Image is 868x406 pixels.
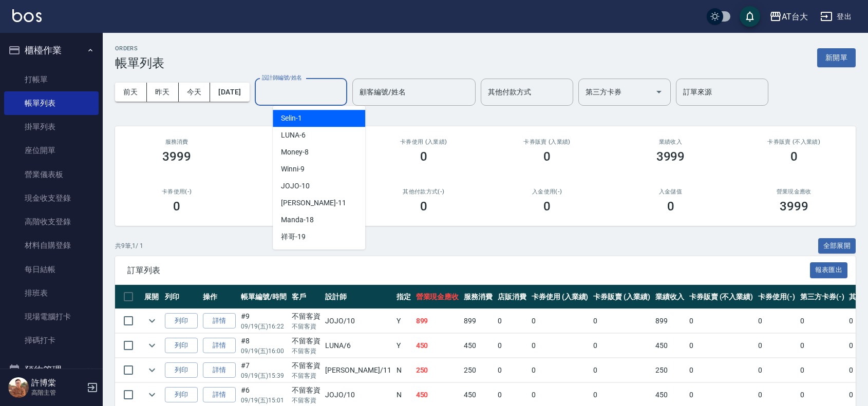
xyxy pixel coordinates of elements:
th: 第三方卡券(-) [798,285,847,309]
td: 899 [461,309,495,333]
td: 0 [495,309,529,333]
span: 訂單列表 [127,265,810,276]
a: 帳單列表 [4,91,99,115]
p: 不留客資 [292,371,320,380]
td: 0 [591,358,653,382]
td: Y [394,309,413,333]
th: 卡券使用 (入業績) [529,285,591,309]
h2: 店販消費 [251,139,349,145]
a: 掃碼打卡 [4,328,99,352]
div: 不留客資 [292,385,320,396]
span: Winni -9 [281,164,305,175]
a: 材料自購登錄 [4,234,99,257]
td: 0 [529,309,591,333]
td: 0 [798,358,847,382]
a: 詳情 [203,387,236,403]
td: #8 [238,334,289,358]
a: 詳情 [203,313,236,329]
button: 今天 [179,83,211,102]
button: expand row [144,338,160,353]
button: Open [651,84,667,100]
p: 不留客資 [292,322,320,331]
span: Money -8 [281,147,309,158]
td: 0 [756,358,798,382]
div: 不留客資 [292,336,320,346]
th: 展開 [142,285,162,309]
td: #9 [238,309,289,333]
td: 0 [687,358,756,382]
h2: 業績收入 [621,139,720,145]
button: expand row [144,313,160,328]
td: 0 [687,309,756,333]
span: [PERSON_NAME] -11 [281,198,346,208]
h3: 3999 [162,149,191,164]
td: 0 [591,334,653,358]
td: Y [394,334,413,358]
td: [PERSON_NAME] /11 [323,358,393,382]
span: JOJO -10 [281,181,310,191]
th: 帳單編號/時間 [238,285,289,309]
p: 09/19 (五) 16:22 [241,322,287,331]
td: 0 [529,358,591,382]
a: 高階收支登錄 [4,210,99,234]
span: Manda -18 [281,215,314,225]
th: 卡券使用(-) [756,285,798,309]
button: 預約管理 [4,357,99,383]
button: 列印 [165,313,198,329]
span: LUNA -6 [281,130,306,141]
h3: 0 [420,199,427,214]
p: 09/19 (五) 16:00 [241,346,287,356]
div: AT台大 [782,10,808,23]
button: [DATE] [210,83,249,102]
button: 登出 [816,7,856,26]
td: JOJO /10 [323,309,393,333]
h3: 0 [667,199,674,214]
th: 卡券販賣 (入業績) [591,285,653,309]
td: 0 [798,309,847,333]
h2: ORDERS [115,45,164,52]
a: 每日結帳 [4,258,99,281]
h2: 卡券使用 (入業績) [374,139,473,145]
button: 前天 [115,83,147,102]
button: 列印 [165,338,198,354]
p: 不留客資 [292,396,320,405]
span: 祥哥 -19 [281,231,306,242]
h3: 帳單列表 [115,56,164,70]
div: 不留客資 [292,311,320,322]
td: 899 [413,309,462,333]
h2: 第三方卡券(-) [251,188,349,195]
button: 全部展開 [818,238,856,254]
a: 座位開單 [4,139,99,162]
h3: 3999 [656,149,685,164]
p: 共 9 筆, 1 / 1 [115,241,143,250]
button: save [740,6,760,27]
button: 新開單 [817,48,856,67]
th: 操作 [200,285,238,309]
button: 列印 [165,387,198,403]
td: 0 [591,309,653,333]
button: expand row [144,362,160,378]
h5: 許博棠 [31,378,84,388]
h2: 其他付款方式(-) [374,188,473,195]
a: 現場電腦打卡 [4,305,99,328]
th: 設計師 [323,285,393,309]
td: #7 [238,358,289,382]
label: 設計師編號/姓名 [262,74,302,82]
a: 現金收支登錄 [4,186,99,210]
h3: 0 [173,199,180,214]
p: 09/19 (五) 15:39 [241,371,287,380]
td: 0 [529,334,591,358]
a: 詳情 [203,338,236,354]
div: 不留客資 [292,360,320,371]
td: 250 [461,358,495,382]
img: Person [8,377,29,398]
td: 899 [653,309,687,333]
h3: 服務消費 [127,139,226,145]
td: 0 [756,334,798,358]
th: 店販消費 [495,285,529,309]
th: 卡券販賣 (不入業績) [687,285,756,309]
a: 掛單列表 [4,115,99,139]
button: 櫃檯作業 [4,37,99,64]
a: 排班表 [4,281,99,305]
img: Logo [12,9,42,22]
